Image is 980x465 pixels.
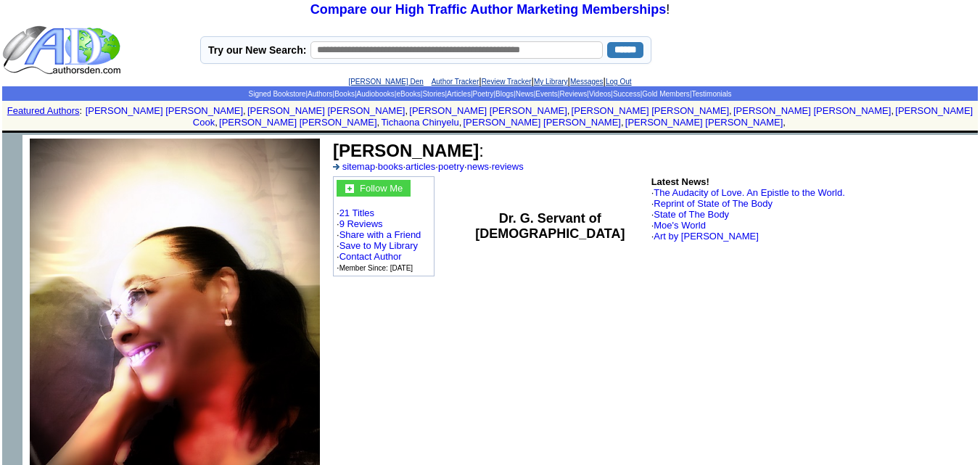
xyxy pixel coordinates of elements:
[613,90,641,98] a: Success
[310,2,670,17] font: !
[339,264,413,272] font: Member Since: [DATE]
[339,251,402,262] a: Contact Author
[654,231,758,242] a: Art by [PERSON_NAME]
[467,161,489,172] a: news
[534,78,568,86] a: My Library
[334,90,355,98] a: Books
[405,161,435,172] a: articles
[894,107,895,115] font: i
[348,75,631,86] font: | | | |
[7,105,80,116] a: Featured Authors
[589,90,611,98] a: Videos
[408,107,409,115] font: i
[559,90,587,98] a: Reviews
[651,176,709,187] b: Latest News!
[432,78,479,86] a: Author Tracker
[654,209,729,220] a: State of The Body
[569,107,571,115] font: i
[345,184,354,193] img: gc.jpg
[378,161,403,172] a: books
[379,119,381,127] font: i
[447,90,471,98] a: Articles
[786,119,787,127] font: i
[654,198,773,209] a: Reprint of State of The Body
[691,90,731,98] a: Testimonials
[733,105,891,116] a: [PERSON_NAME] [PERSON_NAME]
[606,78,632,86] a: Log Out
[2,25,124,75] img: logo_ad.gif
[535,90,558,98] a: Events
[348,78,423,86] a: [PERSON_NAME] Den
[333,161,524,172] font: · · · · ·
[651,187,845,198] font: ·
[342,161,376,172] a: sitemap
[651,231,759,242] font: ·
[381,117,458,128] a: Tichaona Chinyelu
[248,90,731,98] span: | | | | | | | | | | | | | | |
[438,161,464,172] a: poetry
[333,141,484,160] font: :
[360,181,403,194] a: Follow Me
[360,183,403,194] font: Follow Me
[86,105,973,128] font: , , , , , , , , , ,
[2,135,22,155] img: shim.gif
[333,141,479,160] b: [PERSON_NAME]
[333,164,339,170] img: a_336699.gif
[489,133,491,135] img: shim.gif
[495,90,514,98] a: Blogs
[409,105,567,116] a: [PERSON_NAME] [PERSON_NAME]
[422,90,445,98] a: Stories
[624,119,625,127] font: i
[246,107,247,115] font: i
[339,207,374,218] a: 21 Titles
[218,119,219,127] font: i
[208,44,306,56] label: Try our New Search:
[463,117,620,128] a: [PERSON_NAME] [PERSON_NAME]
[473,90,494,98] a: Poetry
[492,161,524,172] a: reviews
[339,240,418,251] a: Save to My Library
[357,90,395,98] a: Audiobooks
[651,209,729,220] font: ·
[339,218,383,229] a: 9 Reviews
[572,105,729,116] a: [PERSON_NAME] [PERSON_NAME]
[651,198,773,209] font: ·
[516,90,534,98] a: News
[247,105,405,116] a: [PERSON_NAME] [PERSON_NAME]
[308,90,332,98] a: Authors
[396,90,420,98] a: eBooks
[248,90,305,98] a: Signed Bookstore
[651,220,706,231] font: ·
[732,107,733,115] font: i
[489,131,491,133] img: shim.gif
[337,180,431,273] font: · · · · · ·
[654,187,845,198] a: The Audacity of Love. An Epistle to the World.
[219,117,376,128] a: [PERSON_NAME] [PERSON_NAME]
[654,220,706,231] a: Moe's World
[193,105,973,128] a: [PERSON_NAME] Cook
[570,78,604,86] a: Messages
[86,105,243,116] a: [PERSON_NAME] [PERSON_NAME]
[625,117,783,128] a: [PERSON_NAME] [PERSON_NAME]
[482,78,532,86] a: Review Tracker
[642,90,690,98] a: Gold Members
[80,105,83,116] font: :
[475,211,625,241] b: Dr. G. Servant of [DEMOGRAPHIC_DATA]
[339,229,421,240] a: Share with a Friend
[310,2,666,17] a: Compare our High Traffic Author Marketing Memberships
[461,119,463,127] font: i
